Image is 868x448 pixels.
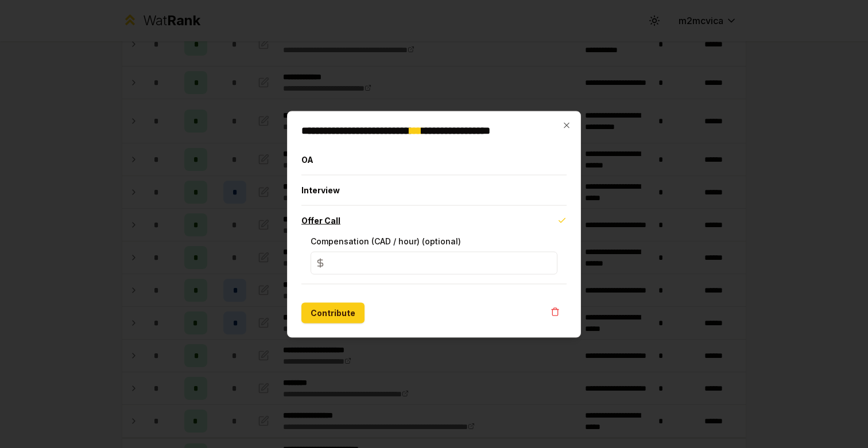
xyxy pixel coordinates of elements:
button: Interview [301,175,567,205]
label: Compensation (CAD / hour) (optional) [311,236,461,246]
button: OA [301,145,567,174]
button: Contribute [301,302,365,323]
button: Offer Call [301,205,567,235]
div: Offer Call [301,235,567,283]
